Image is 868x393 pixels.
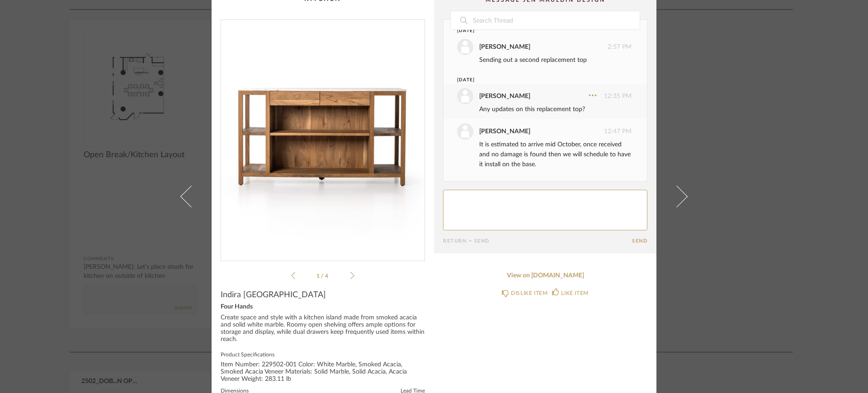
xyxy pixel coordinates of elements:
div: Return = Send [443,238,632,244]
a: View on [DOMAIN_NAME] [443,272,647,280]
div: It is estimated to arrive mid October, once received and no damage is found then we will schedule... [479,140,632,169]
div: Item Number: 229502-001 Color: White Marble, Smoked Acacia, Smoked Acacia Veneer Materials: Solid... [221,361,425,383]
div: [PERSON_NAME] [479,126,530,136]
div: 12:47 PM [457,123,632,140]
div: LIKE ITEM [561,289,588,298]
button: Send [632,238,647,244]
div: Sending out a second replacement top [479,55,632,65]
div: 2:57 PM [457,39,632,55]
div: DISLIKE ITEM [511,289,547,298]
span: / [321,273,325,279]
div: Any updates on this replacement top? [479,104,632,114]
div: [DATE] [457,28,615,34]
div: Create space and style with a kitchen island made from smoked acacia and solid white marble. Room... [221,314,425,343]
span: 1 [316,273,321,279]
span: Indira [GEOGRAPHIC_DATA] [221,290,326,300]
div: 0 [221,20,425,253]
div: [DATE] [457,77,615,84]
div: [PERSON_NAME] [479,91,530,101]
div: [PERSON_NAME] [479,42,530,52]
img: a3b34bc5-4990-4b76-84c0-63aab0a6f70f_1000x1000.jpg [221,20,425,253]
input: Search Thread [472,11,640,29]
label: Product Specifications [221,351,425,358]
span: 4 [325,273,330,279]
div: Four Hands [221,304,425,311]
div: 12:35 PM [457,88,632,104]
